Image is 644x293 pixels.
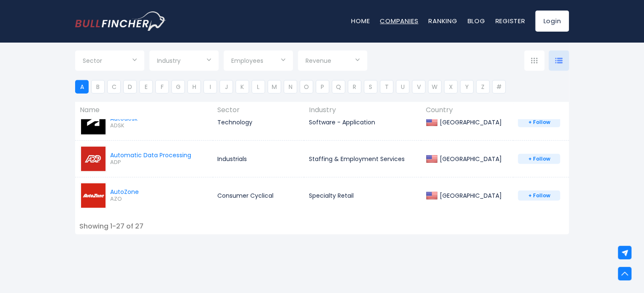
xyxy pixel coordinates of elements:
li: K [235,80,249,94]
div: [GEOGRAPHIC_DATA] [438,155,502,163]
img: ADP.jpeg [81,147,106,171]
a: Home [351,16,370,25]
a: Automatic Data Processing ADP [80,145,191,172]
img: AZO.png [81,183,106,208]
a: Companies [380,16,418,25]
li: U [396,80,409,94]
a: + follow [518,154,560,164]
span: Sector [83,57,102,65]
input: Selection [306,54,360,69]
a: Ranking [428,16,457,25]
a: AutoZone AZO [80,182,139,209]
span: AZO [110,196,139,203]
div: Automatic Data Processing [110,151,191,159]
input: Selection [83,54,137,69]
span: Employees [231,57,263,65]
a: Blog [467,16,485,25]
td: Consumer Cyclical [213,177,304,214]
a: + follow [518,117,560,127]
th: Country [421,101,513,119]
td: Specialty Retail [304,177,421,214]
li: P [316,80,329,94]
div: [GEOGRAPHIC_DATA] [438,192,502,199]
div: [GEOGRAPHIC_DATA] [438,118,502,126]
li: F [155,80,169,94]
input: Selection [157,54,211,69]
div: AutoZone [110,188,139,196]
li: D [123,80,137,94]
td: Technology [213,104,304,140]
span: Revenue [306,57,331,65]
li: G [171,80,185,94]
a: Register [495,16,525,25]
img: Bullfincher logo [75,11,166,31]
li: Q [332,80,345,94]
td: Staffing & Employment Services [304,140,421,177]
li: O [300,80,313,94]
a: Go to homepage [75,11,166,31]
li: C [107,80,121,94]
li: E [139,80,153,94]
li: J [219,80,233,94]
span: ADSK [110,122,138,129]
a: + follow [518,191,560,201]
input: Selection [231,54,285,69]
th: Name [75,101,213,119]
li: X [444,80,457,94]
span: Industry [157,57,181,65]
li: R [348,80,361,94]
img: ADSK.png [81,110,106,134]
li: N [284,80,297,94]
th: Sector [213,101,304,119]
li: # [492,80,506,94]
div: Showing 1-27 of 27 [79,222,143,231]
li: Y [460,80,474,94]
a: Autodesk ADSK [80,109,138,136]
li: Z [476,80,490,94]
li: B [91,80,105,94]
li: I [203,80,217,94]
li: M [268,80,281,94]
li: H [187,80,201,94]
li: W [428,80,441,94]
li: T [380,80,393,94]
img: icon-comp-grid.svg [531,58,538,64]
td: Software - Application [304,104,421,140]
a: Login [535,11,569,32]
img: icon-comp-list-view.svg [555,58,563,64]
li: A [75,80,89,94]
li: V [412,80,425,94]
li: L [252,80,265,94]
span: ADP [110,159,191,166]
td: Industrials [213,140,304,177]
th: Industry [304,101,421,119]
li: S [364,80,377,94]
